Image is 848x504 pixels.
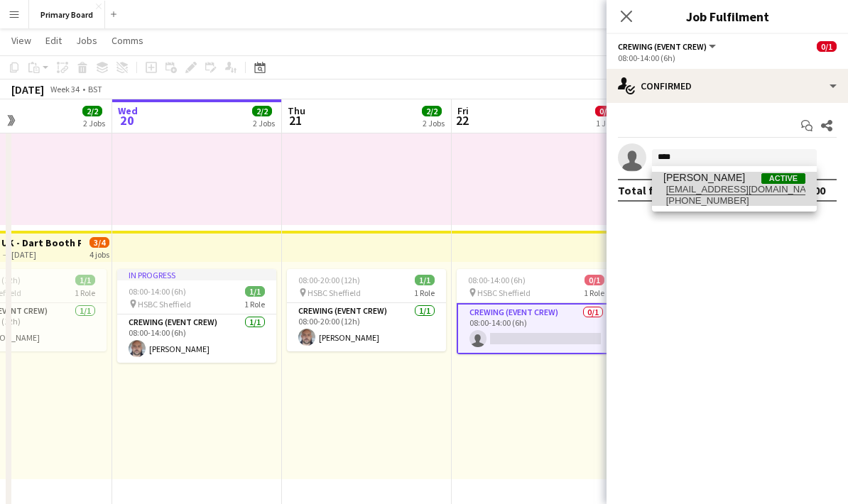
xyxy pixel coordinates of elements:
[584,287,604,298] span: 1 Role
[117,269,276,280] div: In progress
[112,34,143,47] span: Comms
[245,286,265,297] span: 1/1
[83,118,105,128] div: 2 Jobs
[477,287,531,298] span: HSBC Sheffield
[89,248,109,260] div: 4 jobs
[596,118,614,128] div: 1 Job
[129,286,186,297] span: 08:00-14:00 (6h)
[89,237,109,248] span: 3/4
[618,41,718,52] button: Crewing (Event Crew)
[29,1,105,28] button: Primary Board
[118,104,138,117] span: Wed
[607,7,848,26] h3: Job Fulfilment
[414,287,435,298] span: 1 Role
[75,287,95,298] span: 1 Role
[595,106,615,116] span: 0/1
[618,53,837,63] div: 08:00-14:00 (6h)
[663,184,805,195] span: 11voicebox@gmail.com
[663,195,805,207] span: +447474244019
[607,69,848,103] div: Confirmed
[618,183,666,197] div: Total fee
[82,106,102,116] span: 2/2
[88,84,102,94] div: BST
[117,269,276,363] app-job-card: In progress08:00-14:00 (6h)1/1 HSBC Sheffield1 RoleCrewing (Event Crew)1/108:00-14:00 (6h)[PERSON...
[298,275,360,285] span: 08:00-20:00 (12h)
[252,106,272,116] span: 2/2
[287,303,446,351] app-card-role: Crewing (Event Crew)1/108:00-20:00 (12h)[PERSON_NAME]
[76,34,97,47] span: Jobs
[415,275,435,285] span: 1/1
[457,303,616,354] app-card-role: Crewing (Event Crew)0/108:00-14:00 (6h)
[244,299,265,309] span: 1 Role
[422,106,442,116] span: 2/2
[618,41,707,52] span: Crewing (Event Crew)
[6,31,37,50] a: View
[40,31,67,50] a: Edit
[70,31,103,50] a: Jobs
[106,31,149,50] a: Comms
[11,82,44,97] div: [DATE]
[75,275,95,285] span: 1/1
[457,104,469,117] span: Fri
[423,118,445,128] div: 2 Jobs
[455,112,469,128] span: 22
[761,173,805,184] span: Active
[116,112,138,128] span: 20
[117,314,276,363] app-card-role: Crewing (Event Crew)1/108:00-14:00 (6h)[PERSON_NAME]
[47,84,82,94] span: Week 34
[663,172,745,184] span: Ricky Cowdell
[45,34,62,47] span: Edit
[308,287,361,298] span: HSBC Sheffield
[287,269,446,351] app-job-card: 08:00-20:00 (12h)1/1 HSBC Sheffield1 RoleCrewing (Event Crew)1/108:00-20:00 (12h)[PERSON_NAME]
[288,104,305,117] span: Thu
[457,269,616,354] app-job-card: 08:00-14:00 (6h)0/1 HSBC Sheffield1 RoleCrewing (Event Crew)0/108:00-14:00 (6h)
[253,118,275,128] div: 2 Jobs
[138,299,191,309] span: HSBC Sheffield
[585,275,604,285] span: 0/1
[11,34,31,47] span: View
[817,41,837,52] span: 0/1
[468,275,526,285] span: 08:00-14:00 (6h)
[286,112,305,128] span: 21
